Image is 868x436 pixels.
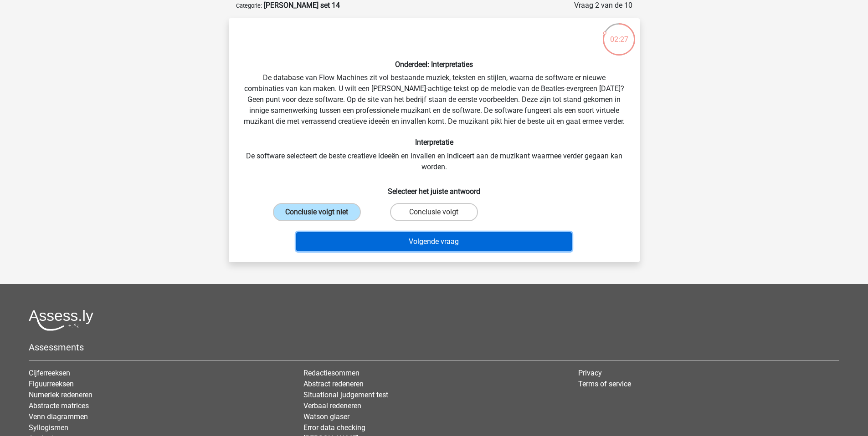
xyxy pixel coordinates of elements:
[243,60,625,69] h6: Onderdeel: Interpretaties
[296,232,572,251] button: Volgende vraag
[29,342,839,353] h5: Assessments
[243,180,625,196] h6: Selecteer het juiste antwoord
[602,22,636,45] div: 02:27
[29,390,92,399] a: Numeriek redeneren
[232,25,636,255] div: De database van Flow Machines zit vol bestaande muziek, teksten en stijlen, waarna de software er...
[264,1,340,10] strong: [PERSON_NAME] set 14
[578,380,631,388] a: Terms of service
[273,203,361,221] label: Conclusie volgt niet
[578,369,602,377] a: Privacy
[303,369,360,377] a: Redactiesommen
[243,138,625,147] h6: Interpretatie
[29,380,74,388] a: Figuurreeksen
[303,380,364,388] a: Abstract redeneren
[29,401,89,410] a: Abstracte matrices
[29,412,88,421] a: Venn diagrammen
[29,369,70,377] a: Cijferreeksen
[29,309,93,331] img: Assessly logo
[390,203,478,221] label: Conclusie volgt
[29,423,68,432] a: Syllogismen
[303,390,388,399] a: Situational judgement test
[236,2,262,9] small: Categorie:
[303,412,349,421] a: Watson glaser
[303,423,365,432] a: Error data checking
[303,401,361,410] a: Verbaal redeneren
